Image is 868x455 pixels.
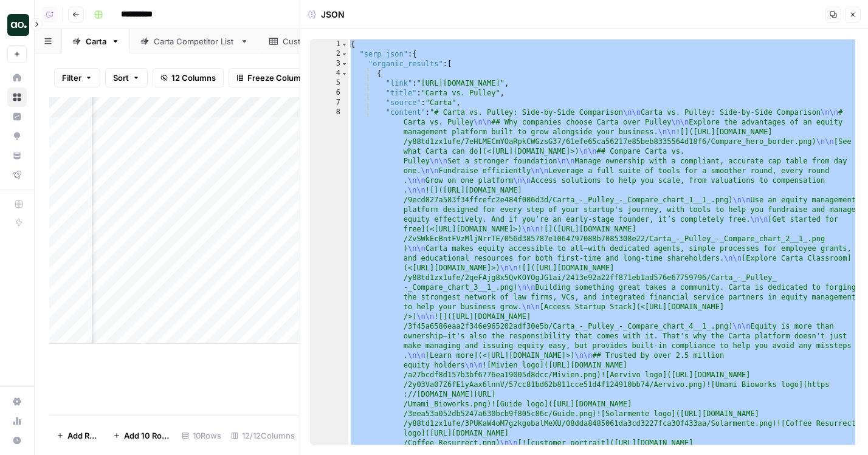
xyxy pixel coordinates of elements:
[130,29,259,53] a: Carta Competitor List
[341,39,348,49] span: Toggle code folding, rows 1 through 2621
[341,49,348,59] span: Toggle code folding, rows 2 through 2401
[171,72,216,84] span: 12 Columns
[311,39,348,49] div: 1
[54,68,100,87] button: Filter
[7,10,27,40] button: Workspace: AirOps Builders
[7,146,27,165] a: Your Data
[308,9,345,21] div: JSON
[62,72,81,84] span: Filter
[7,68,27,87] a: Home
[154,35,235,47] div: Carta Competitor List
[311,69,348,78] div: 4
[247,72,310,84] span: Freeze Columns
[113,72,129,84] span: Sort
[62,29,130,53] a: Carta
[226,426,300,445] div: 12/12 Columns
[341,59,348,69] span: Toggle code folding, rows 3 through 2346
[283,35,350,47] div: Customer Stories
[177,426,226,445] div: 10 Rows
[86,35,106,47] div: Carta
[7,87,27,107] a: Browse
[7,411,27,431] a: Usage
[341,69,348,78] span: Toggle code folding, rows 4 through 115
[7,126,27,146] a: Opportunities
[49,426,106,445] button: Add Row
[105,68,148,87] button: Sort
[311,78,348,88] div: 5
[7,431,27,450] button: Help + Support
[7,392,27,411] a: Settings
[7,14,29,36] img: AirOps Builders Logo
[311,49,348,59] div: 2
[124,429,170,442] span: Add 10 Rows
[106,426,177,445] button: Add 10 Rows
[153,68,224,87] button: 12 Columns
[311,88,348,98] div: 6
[259,29,373,53] a: Customer Stories
[229,68,318,87] button: Freeze Columns
[7,165,27,185] a: Flightpath
[311,98,348,108] div: 7
[7,107,27,126] a: Insights
[67,429,98,442] span: Add Row
[311,59,348,69] div: 3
